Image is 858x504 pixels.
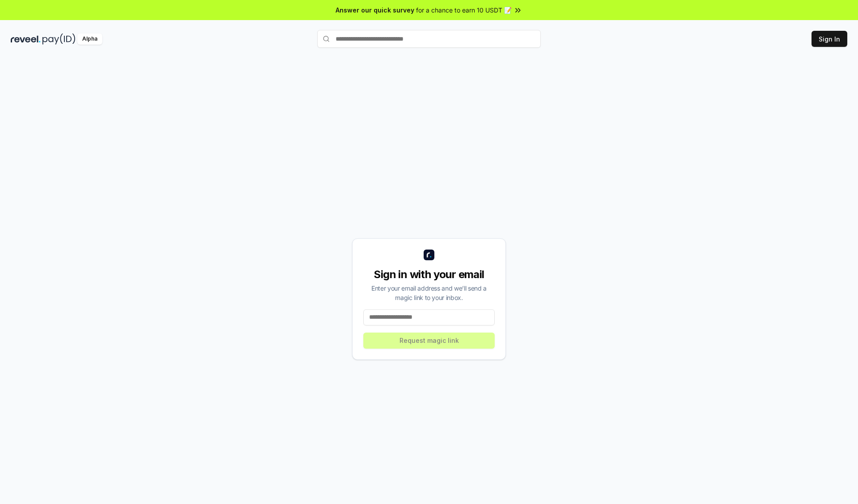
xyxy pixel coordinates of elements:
div: Enter your email address and we’ll send a magic link to your inbox. [363,283,495,302]
img: pay_id [42,33,76,45]
img: logo_small [424,250,434,260]
div: Sign in with your email [363,267,495,282]
div: Alpha [77,33,102,45]
img: reveel_dark [11,33,41,45]
button: Sign In [812,31,847,47]
span: Answer our quick survey [336,5,414,15]
span: for a chance to earn 10 USDT 📝 [416,5,512,15]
